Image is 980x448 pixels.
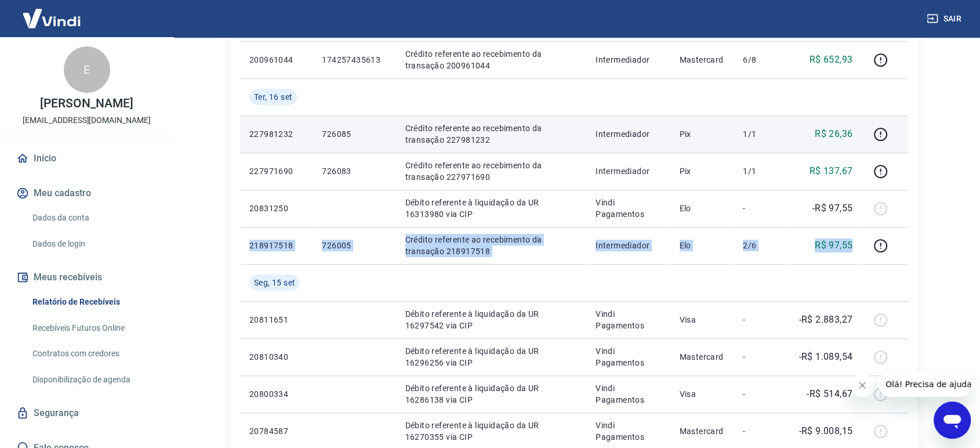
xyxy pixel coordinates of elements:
[322,240,386,251] p: 726005
[680,165,725,177] p: Pix
[680,54,725,66] p: Mastercard
[680,314,725,326] p: Visa
[680,388,725,400] p: Visa
[596,54,660,66] p: Intermediador
[405,345,578,368] p: Débito referente à liquidação da UR 16296256 via CIP
[405,234,578,257] p: Crédito referente ao recebimento da transação 218917518
[249,128,303,140] p: 227981232
[14,146,159,171] a: Início
[798,350,852,364] p: -R$ 1.089,54
[596,197,660,220] p: Vindi Pagamentos
[815,127,852,141] p: R$ 26,36
[743,240,777,251] p: 2/6
[249,54,303,66] p: 200961044
[405,382,578,406] p: Débito referente à liquidação da UR 16286138 via CIP
[249,314,303,326] p: 20811651
[596,240,660,251] p: Intermediador
[405,420,578,443] p: Débito referente à liquidação da UR 16270355 via CIP
[23,114,151,127] p: [EMAIL_ADDRESS][DOMAIN_NAME]
[798,313,852,327] p: -R$ 2.883,27
[743,203,777,214] p: -
[596,420,660,443] p: Vindi Pagamentos
[7,8,97,17] span: Olá! Precisa de ajuda?
[322,54,386,66] p: 174257435613
[254,91,292,103] span: Ter, 16 set
[14,180,159,206] button: Meu cadastro
[743,425,777,437] p: -
[807,387,852,401] p: -R$ 514,67
[743,388,777,400] p: -
[322,165,386,177] p: 726083
[405,48,578,71] p: Crédito referente ao recebimento da transação 200961044
[743,128,777,140] p: 1/1
[743,351,777,363] p: -
[743,54,777,66] p: 6/8
[680,203,725,214] p: Elo
[596,165,660,177] p: Intermediador
[680,128,725,140] p: Pix
[680,240,725,251] p: Elo
[28,206,159,230] a: Dados da conta
[879,371,971,397] iframe: Mensagem da empresa
[28,368,159,392] a: Disponibilização de agenda
[14,1,89,36] img: Vindi
[405,122,578,146] p: Crédito referente ao recebimento da transação 227981232
[28,316,159,340] a: Recebíveis Futuros Online
[254,277,295,288] span: Seg, 15 set
[249,165,303,177] p: 227971690
[596,308,660,331] p: Vindi Pagamentos
[249,203,303,214] p: 20831250
[40,97,133,110] p: [PERSON_NAME]
[934,402,971,439] iframe: Botão para abrir a janela de mensagens
[405,308,578,331] p: Débito referente à liquidação da UR 16297542 via CIP
[815,239,852,252] p: R$ 97,55
[810,164,853,178] p: R$ 137,67
[249,425,303,437] p: 20784587
[851,374,874,397] iframe: Fechar mensagem
[28,342,159,366] a: Contratos com credores
[64,46,110,93] div: E
[14,265,159,290] button: Meus recebíveis
[810,53,853,67] p: R$ 652,93
[743,165,777,177] p: 1/1
[596,128,660,140] p: Intermediador
[249,351,303,363] p: 20810340
[596,382,660,406] p: Vindi Pagamentos
[680,351,725,363] p: Mastercard
[812,201,853,215] p: -R$ 97,55
[249,388,303,400] p: 20800334
[28,290,159,314] a: Relatório de Recebíveis
[322,128,386,140] p: 726085
[14,400,159,426] a: Segurança
[680,425,725,437] p: Mastercard
[743,314,777,326] p: -
[798,424,852,438] p: -R$ 9.008,15
[405,197,578,220] p: Débito referente à liquidação da UR 16313980 via CIP
[405,160,578,183] p: Crédito referente ao recebimento da transação 227971690
[596,345,660,368] p: Vindi Pagamentos
[924,8,966,30] button: Sair
[249,240,303,251] p: 218917518
[28,232,159,256] a: Dados de login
